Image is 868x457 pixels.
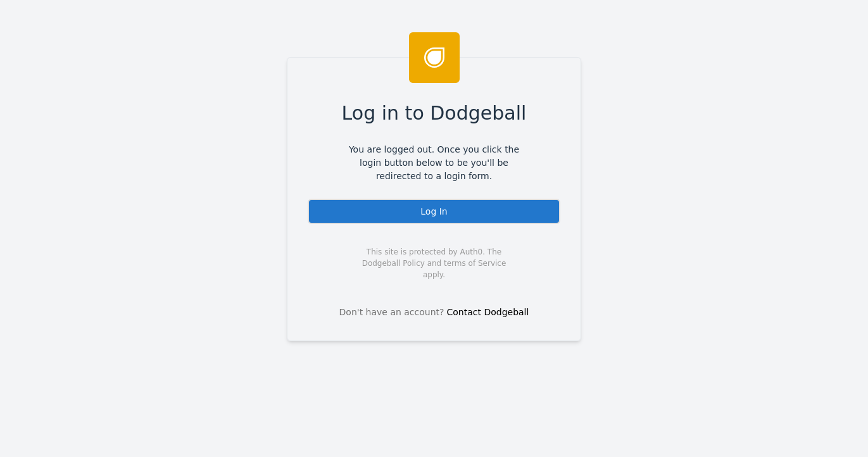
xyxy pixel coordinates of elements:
span: This site is protected by Auth0. The Dodgeball Policy and terms of Service apply. [351,246,517,280]
div: Log In [308,199,560,224]
span: Don't have an account? [339,306,444,319]
a: Contact Dodgeball [447,307,529,317]
span: Log in to Dodgeball [342,99,527,127]
span: You are logged out. Once you click the login button below to be you'll be redirected to a login f... [339,143,529,183]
